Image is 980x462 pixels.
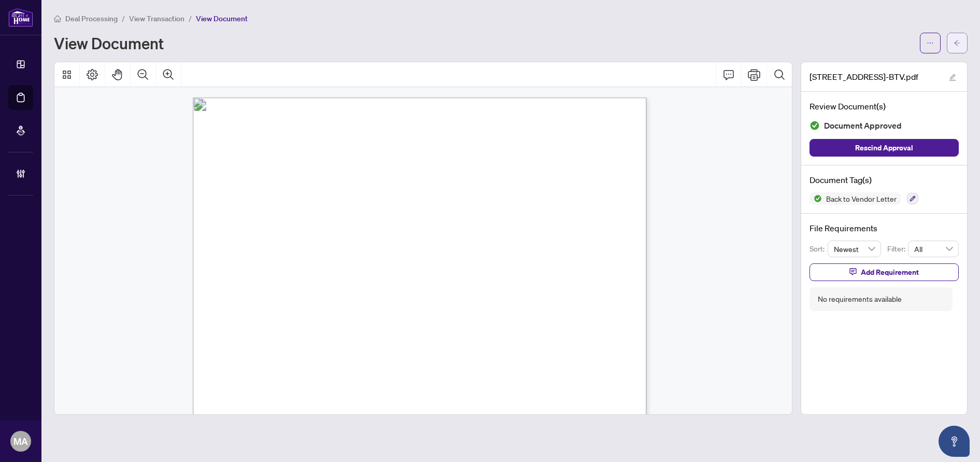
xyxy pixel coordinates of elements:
[914,241,953,257] span: All
[809,71,918,83] span: [STREET_ADDRESS]-BTV.pdf
[824,119,902,133] span: Document Approved
[189,12,192,24] li: /
[129,14,184,23] span: View Transaction
[54,15,61,22] span: home
[861,264,919,281] span: Add Requirement
[13,434,28,449] span: MA
[822,195,901,202] span: Back to Vendor Letter
[954,39,961,47] span: arrow-left
[196,14,248,23] span: View Document
[939,426,970,457] button: Open asap
[54,35,164,51] h1: View Document
[809,120,820,131] img: Document Status
[927,39,934,47] span: ellipsis
[8,8,33,27] img: logo
[818,293,902,305] div: No requirements available
[949,74,956,81] span: edit
[65,14,118,23] span: Deal Processing
[809,243,828,255] p: Sort:
[809,263,959,281] button: Add Requirement
[122,12,125,24] li: /
[809,192,822,205] img: Status Icon
[809,174,959,186] h4: Document Tag(s)
[809,222,959,234] h4: File Requirements
[855,139,913,156] span: Rescind Approval
[809,139,959,157] button: Rescind Approval
[809,100,959,113] h4: Review Document(s)
[834,241,875,257] span: Newest
[887,243,908,255] p: Filter:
